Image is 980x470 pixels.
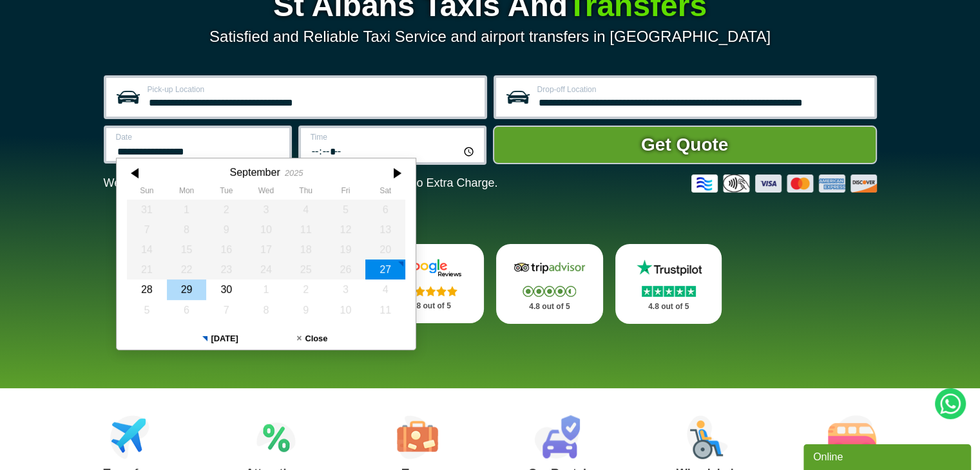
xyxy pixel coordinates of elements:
[116,133,282,141] label: Date
[365,279,405,299] div: 04 October 2025
[166,300,206,320] div: 06 October 2025
[285,300,325,320] div: 09 October 2025
[166,220,206,240] div: 08 September 2025
[325,279,365,299] div: 03 October 2025
[325,240,365,259] div: 19 September 2025
[127,240,167,259] div: 14 September 2025
[246,300,286,320] div: 08 October 2025
[285,240,325,259] div: 18 September 2025
[206,186,246,199] th: Tuesday
[174,328,266,350] button: [DATE]
[104,176,498,190] p: We Now Accept Card & Contactless Payment In
[246,240,286,259] div: 17 September 2025
[206,200,246,220] div: 02 September 2025
[166,200,206,220] div: 01 September 2025
[325,220,365,240] div: 12 September 2025
[615,244,722,324] a: Trustpilot Stars 4.8 out of 5
[523,286,576,297] img: Stars
[166,279,206,299] div: 29 September 2025
[166,259,206,279] div: 22 September 2025
[266,328,358,350] button: Close
[397,415,438,459] img: Tours
[404,286,457,296] img: Stars
[496,244,603,324] a: Tripadvisor Stars 4.8 out of 5
[642,286,696,297] img: Stars
[365,186,405,199] th: Saturday
[127,259,167,279] div: 21 September 2025
[377,244,484,323] a: Google Stars 4.8 out of 5
[246,220,286,240] div: 10 September 2025
[246,200,286,220] div: 03 September 2025
[537,86,867,93] label: Drop-off Location
[285,279,325,299] div: 02 October 2025
[365,200,405,220] div: 06 September 2025
[246,279,286,299] div: 01 October 2025
[206,279,246,299] div: 30 September 2025
[127,200,167,220] div: 31 August 2025
[127,220,167,240] div: 07 September 2025
[392,258,469,277] img: Google
[229,166,280,178] div: September
[206,220,246,240] div: 09 September 2025
[493,126,877,164] button: Get Quote
[311,133,476,141] label: Time
[325,259,365,279] div: 26 September 2025
[285,186,325,199] th: Thursday
[285,259,325,279] div: 25 September 2025
[325,200,365,220] div: 05 September 2025
[803,442,974,470] iframe: chat widget
[256,415,296,459] img: Attractions
[206,300,246,320] div: 07 October 2025
[365,259,405,279] div: 27 September 2025
[285,220,325,240] div: 11 September 2025
[391,298,470,314] p: 4.8 out of 5
[127,186,167,199] th: Sunday
[687,415,728,459] img: Wheelchair
[534,415,580,459] img: Car Rental
[127,300,167,320] div: 05 October 2025
[691,174,877,193] img: Credit And Debit Cards
[629,299,708,315] p: 4.8 out of 5
[365,220,405,240] div: 13 September 2025
[104,28,877,46] p: Satisfied and Reliable Taxi Service and airport transfers in [GEOGRAPHIC_DATA]
[148,86,477,93] label: Pick-up Location
[127,279,167,299] div: 28 September 2025
[510,299,589,315] p: 4.8 out of 5
[285,200,325,220] div: 04 September 2025
[365,240,405,259] div: 20 September 2025
[511,258,588,277] img: Tripadvisor
[828,415,876,459] img: Minibus
[110,415,149,459] img: Airport Transfers
[365,300,405,320] div: 11 October 2025
[284,168,302,178] div: 2025
[630,258,707,277] img: Trustpilot
[166,186,206,199] th: Monday
[166,240,206,259] div: 15 September 2025
[325,186,365,199] th: Friday
[246,259,286,279] div: 24 September 2025
[206,259,246,279] div: 23 September 2025
[246,186,286,199] th: Wednesday
[325,300,365,320] div: 10 October 2025
[350,176,497,189] span: The Car at No Extra Charge.
[206,240,246,259] div: 16 September 2025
